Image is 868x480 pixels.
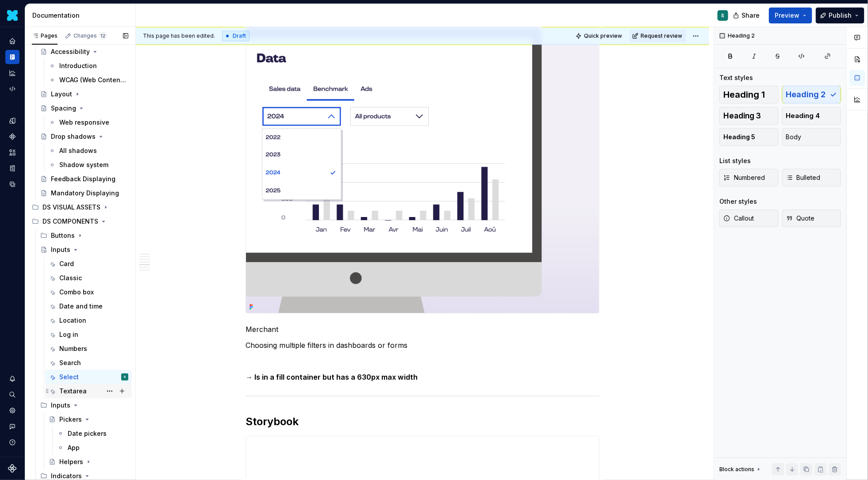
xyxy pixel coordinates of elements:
[59,358,81,367] div: Search
[37,398,132,412] div: Inputs
[28,200,132,214] div: DS VISUAL ASSETS
[246,324,599,335] p: Merchant
[719,86,779,103] button: Heading 1
[719,128,779,146] button: Heading 5
[5,82,19,96] a: Code automation
[68,443,80,452] div: App
[37,87,132,101] a: Layout
[45,384,132,398] a: Textarea
[5,372,19,386] button: Notifications
[786,214,815,223] span: Quote
[59,259,74,268] div: Card
[143,32,215,39] span: This page has been edited.
[719,463,762,476] div: Block actions
[45,328,132,342] a: Log in
[7,10,18,21] img: 8442b5b3-d95e-456d-8131-d61e917d6403.png
[741,11,760,20] span: Share
[719,210,779,227] button: Callout
[99,32,107,39] span: 12
[73,32,107,39] div: Changes
[37,243,132,257] a: Inputs
[5,161,19,175] a: Storybook stories
[782,107,841,125] button: Heading 4
[246,340,599,350] p: Choosing multiple filters in dashboards or forms
[45,158,132,172] a: Shadow system
[723,90,765,99] span: Heading 1
[51,245,70,254] div: Inputs
[786,133,802,141] span: Body
[28,214,132,229] div: DS COMPONENTS
[51,189,119,198] div: Mandatory Displaying
[42,203,100,212] div: DS VISUAL ASSETS
[719,169,779,187] button: Numbered
[5,145,19,160] a: Assets
[573,30,626,42] button: Quick preview
[5,388,19,402] div: Search ⌘K
[59,274,82,282] div: Classic
[51,231,75,240] div: Buttons
[59,146,97,155] div: All shadows
[37,101,132,115] a: Spacing
[45,299,132,313] a: Date and time
[8,464,17,473] svg: Supernova Logo
[51,401,70,410] div: Inputs
[37,130,132,144] a: Drop shadows
[59,415,82,424] div: Pickers
[729,8,765,23] button: Share
[641,32,682,39] span: Request review
[5,66,19,80] a: Analytics
[45,370,132,384] a: SelectS
[719,466,754,473] div: Block actions
[59,373,79,381] div: Select
[782,210,841,227] button: Quote
[5,404,19,418] a: Settings
[816,8,864,23] button: Publish
[246,415,599,429] h2: Storybook
[45,271,132,285] a: Classic
[723,173,765,182] span: Numbered
[719,156,751,165] div: List styles
[123,373,126,381] div: S
[59,387,87,396] div: Textarea
[5,34,19,48] div: Home
[37,186,132,200] a: Mandatory Displaying
[59,76,127,84] div: WCAG (Web Content Accessibility Guidelines)
[51,90,72,99] div: Layout
[59,118,109,127] div: Web responsive
[246,373,418,381] strong: → Is in a fill container but has a 630px max width
[45,356,132,370] a: Search
[59,344,87,353] div: Numbers
[5,130,19,144] a: Components
[775,11,799,20] span: Preview
[51,47,90,56] div: Accessibility
[59,330,78,339] div: Log in
[42,217,98,226] div: DS COMPONENTS
[45,455,132,469] a: Helpers
[723,214,754,223] span: Callout
[5,419,19,434] div: Contact support
[5,177,19,191] a: Data sources
[5,50,19,64] a: Documentation
[59,457,83,466] div: Helpers
[45,285,132,299] a: Combo box
[45,412,132,427] a: Pickers
[68,429,107,438] div: Date pickers
[45,342,132,356] a: Numbers
[723,133,755,141] span: Heading 5
[51,175,115,183] div: Feedback Displaying
[786,111,820,120] span: Heading 4
[51,104,76,113] div: Spacing
[45,313,132,328] a: Location
[723,111,761,120] span: Heading 3
[782,169,841,187] button: Bulleted
[45,59,132,73] a: Introduction
[722,12,725,19] div: S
